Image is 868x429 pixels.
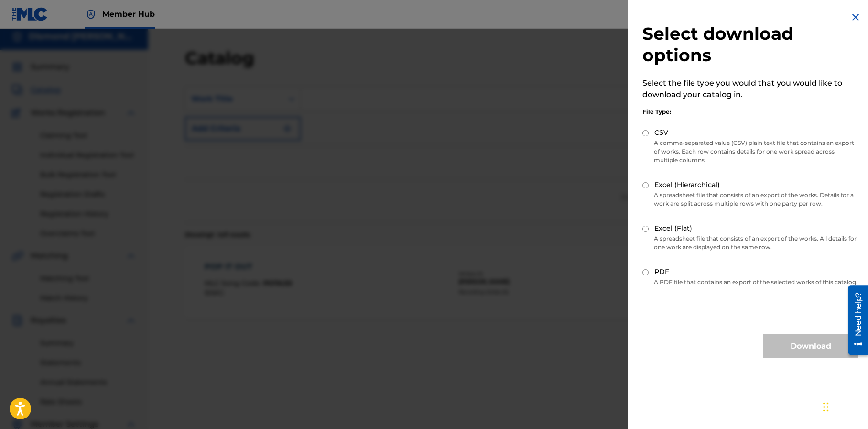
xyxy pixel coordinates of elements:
label: Excel (Hierarchical) [654,180,720,190]
div: Drag [823,393,829,421]
img: MLC Logo [11,7,48,21]
p: Select the file type you would that you would like to download your catalog in. [642,77,858,100]
p: A spreadsheet file that consists of an export of the works. All details for one work are displaye... [642,234,858,252]
h2: Select download options [642,23,858,66]
p: A spreadsheet file that consists of an export of the works. Details for a work are split across m... [642,191,858,208]
label: PDF [654,267,669,277]
label: CSV [654,128,668,138]
img: Top Rightsholder [85,9,97,20]
iframe: Chat Widget [820,383,868,429]
div: File Type: [642,108,858,116]
p: A PDF file that contains an export of the selected works of this catalog. [642,278,858,286]
label: Excel (Flat) [654,223,692,233]
iframe: Resource Center [841,281,868,358]
p: A comma-separated value (CSV) plain text file that contains an export of works. Each row contains... [642,139,858,165]
span: Member Hub [102,9,155,20]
